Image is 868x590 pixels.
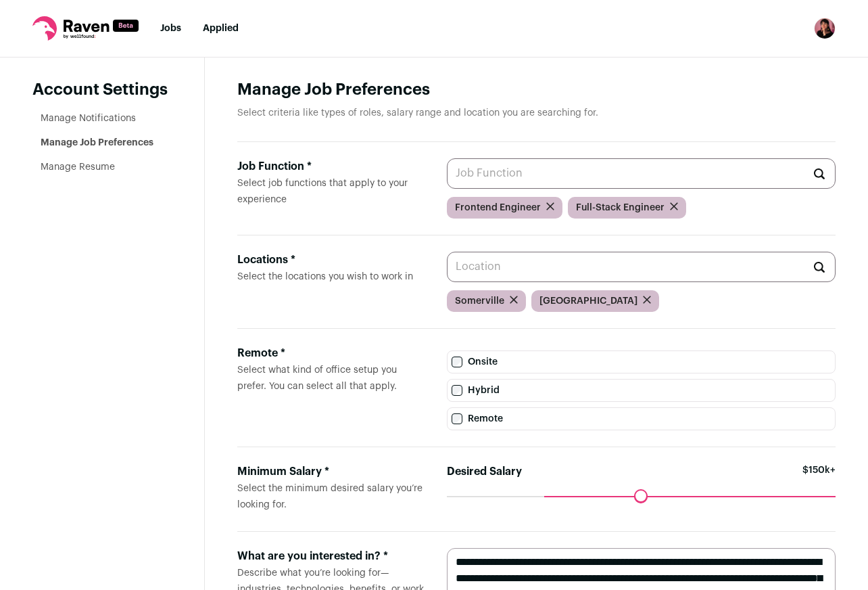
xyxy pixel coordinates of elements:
[160,24,181,33] a: Jobs
[539,294,637,308] span: [GEOGRAPHIC_DATA]
[41,138,153,147] a: Manage Job Preferences
[237,179,408,204] span: Select job functions that apply to your experience
[41,162,115,172] a: Manage Resume
[455,201,541,214] span: Frontend Engineer
[203,24,239,33] a: Applied
[447,463,522,480] label: Desired Salary
[452,357,462,367] input: Onsite
[576,201,665,214] span: Full-Stack Engineer
[802,463,836,496] span: $150k+
[237,79,836,101] h1: Manage Job Preferences
[237,345,425,361] div: Remote *
[237,158,425,175] div: Job Function *
[32,79,172,101] header: Account Settings
[237,106,836,120] p: Select criteria like types of roles, salary range and location you are searching for.
[447,158,836,189] input: Job Function
[237,463,425,480] div: Minimum Salary *
[237,548,425,564] div: What are you interested in? *
[237,272,413,281] span: Select the locations you wish to work in
[447,407,836,430] label: Remote
[237,365,397,391] span: Select what kind of office setup you prefer. You can select all that apply.
[452,413,462,424] input: Remote
[447,252,836,282] input: Location
[814,18,836,39] img: 6662901-medium_jpg
[447,379,836,402] label: Hybrid
[814,18,836,39] button: Open dropdown
[452,385,462,396] input: Hybrid
[237,252,425,268] div: Locations *
[447,350,836,373] label: Onsite
[237,484,423,509] span: Select the minimum desired salary you’re looking for.
[455,294,504,308] span: Somerville
[41,114,136,123] a: Manage Notifications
